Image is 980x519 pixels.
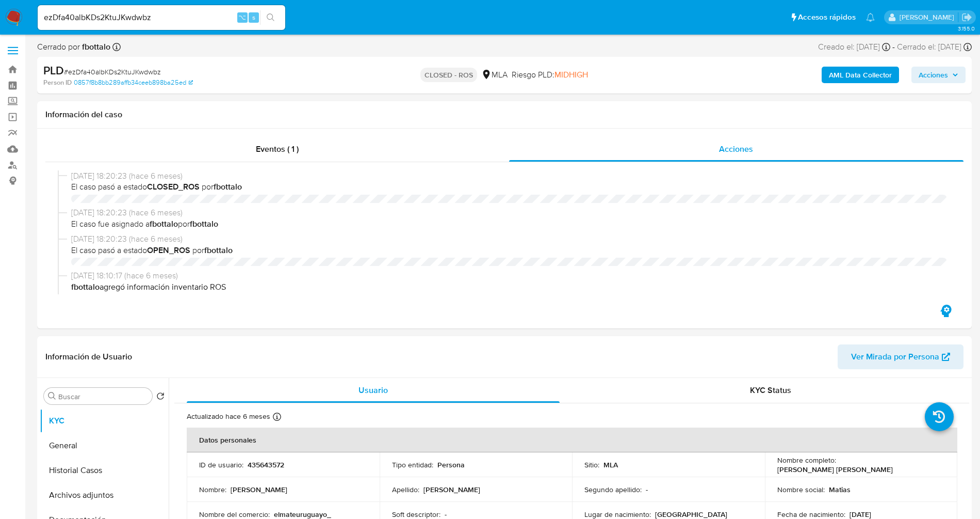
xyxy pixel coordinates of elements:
p: Segundo apellido : [584,485,642,494]
p: Persona [437,460,465,469]
b: fbottalo [190,218,218,230]
p: Nombre social : [777,485,825,494]
button: Buscar [48,392,56,400]
span: [DATE] 18:10:17 (hace 6 meses) [71,270,947,281]
p: Lugar de nacimiento : [584,510,651,519]
b: fbottalo [150,218,178,230]
b: fbottalo [214,181,242,193]
p: ID de usuario : [199,460,243,469]
span: s [252,12,255,22]
span: - [892,41,895,53]
span: [DATE] 18:20:23 (hace 6 meses) [71,207,947,218]
span: Riesgo PLD: [512,69,588,81]
p: - [646,485,648,494]
p: Soft descriptor : [392,510,440,519]
th: Datos personales [187,428,957,452]
p: CLOSED - ROS [420,68,477,82]
span: Ver Mirada por Persona [851,344,939,369]
b: fbottalo [80,41,110,53]
p: Tipo entidad : [392,460,433,469]
b: PLD [43,62,64,78]
span: Accesos rápidos [798,12,856,23]
span: [DATE] 18:20:23 (hace 6 meses) [71,233,947,245]
button: General [40,433,169,458]
p: - [445,510,447,519]
div: Cerrado el: [DATE] [897,41,972,53]
a: Notificaciones [866,13,875,22]
span: MIDHIGH [554,69,588,81]
b: fbottalo [204,244,233,256]
span: [DATE] 18:20:23 (hace 6 meses) [71,170,947,182]
p: [PERSON_NAME] [423,485,480,494]
span: Usuario [358,384,388,396]
p: Nombre del comercio : [199,510,270,519]
span: El caso fue asignado a por [71,218,947,230]
span: El caso pasó a estado por [71,245,947,256]
p: [GEOGRAPHIC_DATA] [655,510,727,519]
a: Salir [961,12,972,23]
div: Creado el: [DATE] [818,41,890,53]
p: Apellido : [392,485,419,494]
p: agregó información inventario ROS [71,281,947,293]
p: jessica.fukman@mercadolibre.com [900,12,958,22]
button: Volver al orden por defecto [156,392,165,403]
span: KYC Status [750,384,791,396]
p: Sitio : [584,460,599,469]
span: Acciones [719,143,753,155]
b: CLOSED_ROS [147,181,200,193]
b: OPEN_ROS [147,244,190,256]
span: ⌥ [238,12,246,22]
input: Buscar usuario o caso... [38,11,285,24]
p: elmateuruguayo_ [274,510,331,519]
a: 0857f8b8bb289affb34ceeb898ba25ed [74,78,193,87]
button: Ver Mirada por Persona [838,344,963,369]
p: MLA [603,460,618,469]
b: AML Data Collector [829,67,892,83]
input: Buscar [58,392,148,401]
p: Fecha de nacimiento : [777,510,845,519]
h1: Información del caso [45,109,963,120]
p: Actualizado hace 6 meses [187,412,270,421]
p: [PERSON_NAME] [PERSON_NAME] [777,465,893,474]
span: El caso pasó a estado por [71,181,947,193]
p: 435643572 [248,460,284,469]
div: MLA [481,69,508,81]
p: Matias [829,485,851,494]
h1: Información de Usuario [45,352,132,362]
span: Acciones [919,67,948,83]
p: Nombre : [199,485,226,494]
button: Historial Casos [40,458,169,483]
button: Archivos adjuntos [40,483,169,508]
p: [DATE] [850,510,871,519]
button: search-icon [260,10,281,25]
button: AML Data Collector [822,67,899,83]
b: Person ID [43,78,72,87]
button: Acciones [911,67,966,83]
button: KYC [40,408,169,433]
span: Cerrado por [37,41,110,53]
span: Eventos ( 1 ) [256,143,299,155]
p: [PERSON_NAME] [231,485,287,494]
span: # ezDfa40albKDs2KtuJKwdwbz [64,67,161,77]
p: Nombre completo : [777,455,836,465]
b: fbottalo [71,281,100,293]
